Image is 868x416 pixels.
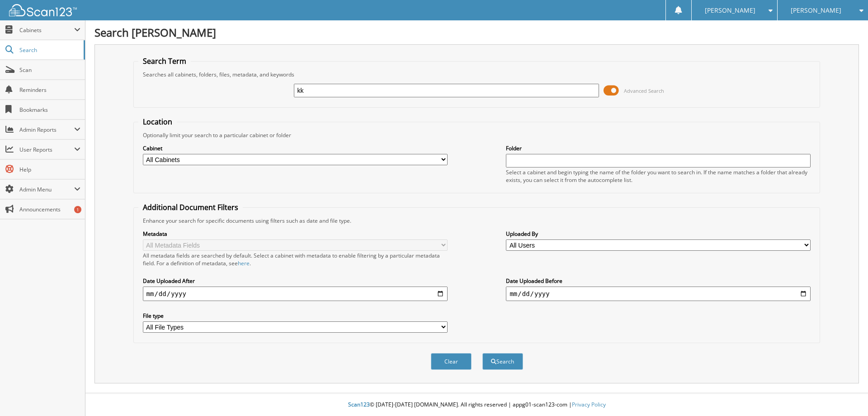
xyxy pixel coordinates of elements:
[238,259,250,267] a: here
[143,312,448,320] label: File type
[143,277,448,285] label: Date Uploaded After
[348,401,370,408] span: Scan123
[85,394,868,416] div: © [DATE]-[DATE] [DOMAIN_NAME]. All rights reserved | appg01-scan123-com |
[506,144,811,152] label: Folder
[94,25,859,40] h1: Search [PERSON_NAME]
[74,206,81,213] div: 1
[19,146,74,153] span: User Reports
[19,106,80,114] span: Bookmarks
[143,252,448,267] div: All metadata fields are searched by default. Select a cabinet with metadata to enable filtering b...
[506,277,811,285] label: Date Uploaded Before
[138,217,816,225] div: Enhance your search for specific documents using filters such as date and file type.
[19,186,74,193] span: Admin Menu
[143,287,448,301] input: start
[791,8,841,13] span: [PERSON_NAME]
[138,202,243,212] legend: Additional Document Filters
[506,287,811,301] input: end
[143,144,448,152] label: Cabinet
[19,206,80,213] span: Announcements
[624,87,664,94] span: Advanced Search
[705,8,755,13] span: [PERSON_NAME]
[19,46,79,54] span: Search
[138,131,816,139] div: Optionally limit your search to a particular cabinet or folder
[9,4,77,16] img: scan123-logo-white.svg
[19,66,80,74] span: Scan
[138,56,191,66] legend: Search Term
[138,71,816,78] div: Searches all cabinets, folders, files, metadata, and keywords
[572,401,606,408] a: Privacy Policy
[431,353,472,370] button: Clear
[482,353,523,370] button: Search
[19,166,80,173] span: Help
[506,168,811,184] div: Select a cabinet and begin typing the name of the folder you want to search in. If the name match...
[138,117,177,127] legend: Location
[19,86,80,94] span: Reminders
[19,126,74,134] span: Admin Reports
[143,230,448,238] label: Metadata
[506,230,811,238] label: Uploaded By
[823,373,868,416] iframe: Chat Widget
[19,26,74,34] span: Cabinets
